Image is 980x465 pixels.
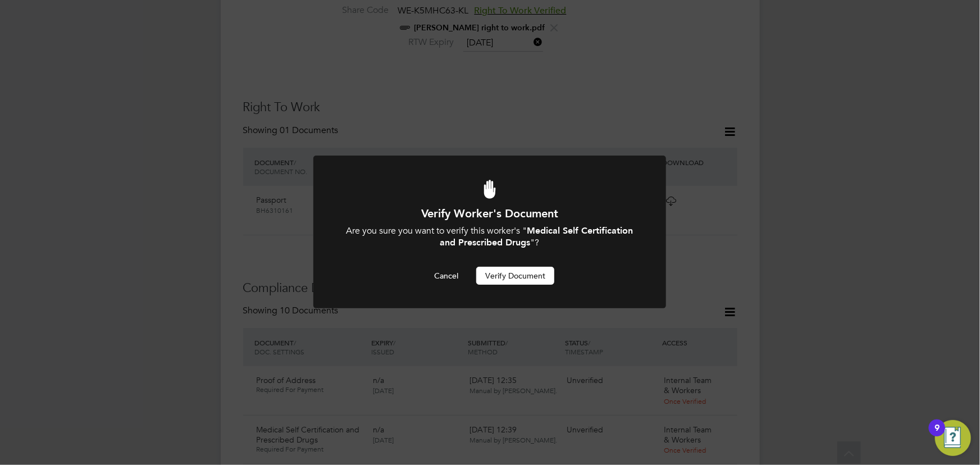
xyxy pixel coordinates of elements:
[476,267,554,285] button: Verify Document
[935,420,971,456] button: Open Resource Center, 9 new notifications
[344,225,636,249] div: Are you sure you want to verify this worker's " "?
[935,428,940,443] div: 9
[425,267,467,285] button: Cancel
[440,225,633,248] b: Medical Self Certification and Prescribed Drugs
[344,206,636,221] h1: Verify Worker's Document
